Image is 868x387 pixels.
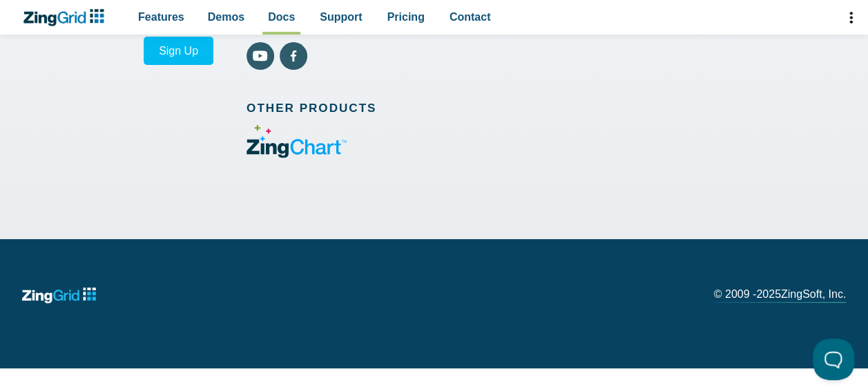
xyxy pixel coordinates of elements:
p: © 2009 - ZingSoft, Inc. [714,289,846,303]
a: View YouTube (External) [247,42,274,70]
button: Sign Up [144,37,213,65]
span: Pricing [387,8,425,26]
a: View Facebook (External) [280,42,307,70]
a: Visit ZingChart (External) [247,149,347,160]
iframe: Toggle Customer Support [813,339,854,380]
span: Contact [450,8,491,26]
span: Features [138,8,184,26]
a: ZingGrid logo [22,283,96,308]
span: Other Products [247,98,398,118]
span: Docs [268,8,295,26]
span: Support [320,8,362,26]
span: Demos [208,8,244,26]
a: ZingChart Logo. Click to return to the homepage [22,9,111,26]
span: 2025 [756,288,781,300]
